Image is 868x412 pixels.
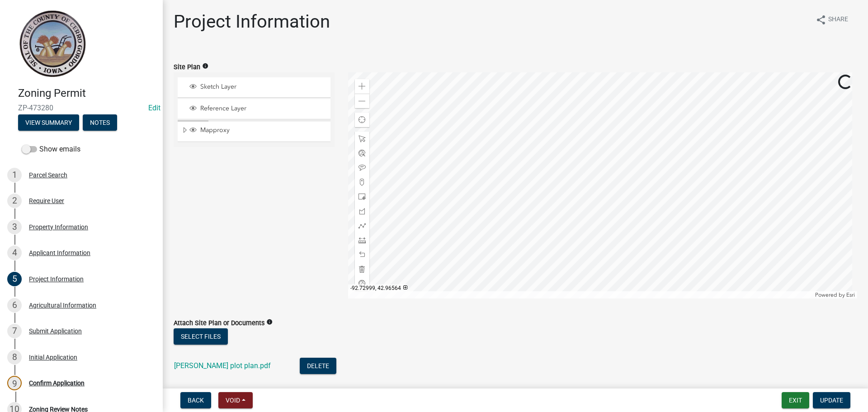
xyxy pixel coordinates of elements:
[177,75,331,144] ul: Layer List
[816,14,826,25] i: share
[29,380,85,386] div: Confirm Application
[174,11,330,33] h1: Project Information
[83,119,117,127] wm-modal-confirm: Notes
[174,320,264,327] label: Attach Site Plan or Documents
[226,397,240,404] span: Void
[148,104,160,112] wm-modal-confirm: Edit Application Number
[29,198,64,204] div: Require User
[813,291,857,298] div: Powered by
[178,121,330,142] li: Mapproxy
[178,99,330,119] li: Reference Layer
[178,77,330,98] li: Sketch Layer
[188,83,327,92] div: Sketch Layer
[7,298,22,313] div: 6
[7,324,22,338] div: 7
[198,126,327,134] span: Mapproxy
[18,119,79,127] wm-modal-confirm: Summary
[7,246,22,260] div: 4
[198,83,327,91] span: Sketch Layer
[83,114,117,131] button: Notes
[808,11,855,28] button: shareShare
[29,328,82,334] div: Submit Application
[148,104,160,112] a: Edit
[300,362,336,371] wm-modal-confirm: Delete Document
[174,361,271,370] a: [PERSON_NAME] plot plan.pdf
[188,397,204,404] span: Back
[198,104,327,113] span: Reference Layer
[846,292,855,298] a: Esri
[188,104,327,114] div: Reference Layer
[7,194,22,208] div: 2
[266,319,273,325] i: info
[7,272,22,286] div: 5
[180,392,211,408] button: Back
[828,14,848,25] span: Share
[29,354,77,360] div: Initial Application
[22,144,80,155] label: Show emails
[218,392,253,408] button: Void
[29,172,67,178] div: Parcel Search
[18,87,156,100] h4: Zoning Permit
[29,302,96,308] div: Agricultural Information
[7,350,22,365] div: 8
[188,126,327,135] div: Mapproxy
[7,168,22,182] div: 1
[181,126,188,136] span: Expand
[18,104,145,112] span: ZP-473280
[355,79,369,94] div: Zoom in
[174,328,228,345] button: Select files
[782,392,809,408] button: Exit
[7,376,22,390] div: 9
[355,94,369,108] div: Zoom out
[174,64,200,71] label: Site Plan
[18,114,79,131] button: View Summary
[29,250,90,256] div: Applicant Information
[300,358,336,374] button: Delete
[29,224,88,230] div: Property Information
[29,276,84,282] div: Project Information
[18,9,86,77] img: Cerro Gordo County, Iowa
[820,397,843,404] span: Update
[202,63,208,69] i: info
[355,113,369,127] div: Find my location
[7,220,22,234] div: 3
[813,392,850,408] button: Update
